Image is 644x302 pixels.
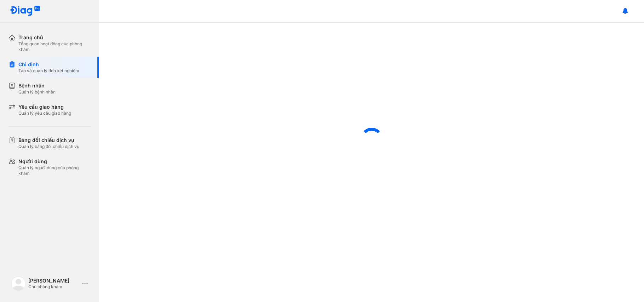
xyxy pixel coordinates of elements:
[18,158,91,165] div: Người dùng
[10,6,40,17] img: logo
[18,144,79,149] div: Quản lý bảng đối chiếu dịch vụ
[18,82,56,89] div: Bệnh nhân
[11,277,25,291] img: logo
[18,110,71,116] div: Quản lý yêu cầu giao hàng
[28,284,79,290] div: Chủ phòng khám
[18,41,91,52] div: Tổng quan hoạt động của phòng khám
[18,103,71,110] div: Yêu cầu giao hàng
[18,34,91,41] div: Trang chủ
[18,89,56,95] div: Quản lý bệnh nhân
[18,137,79,144] div: Bảng đối chiếu dịch vụ
[18,61,79,68] div: Chỉ định
[18,165,91,176] div: Quản lý người dùng của phòng khám
[28,278,79,284] div: [PERSON_NAME]
[18,68,79,74] div: Tạo và quản lý đơn xét nghiệm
